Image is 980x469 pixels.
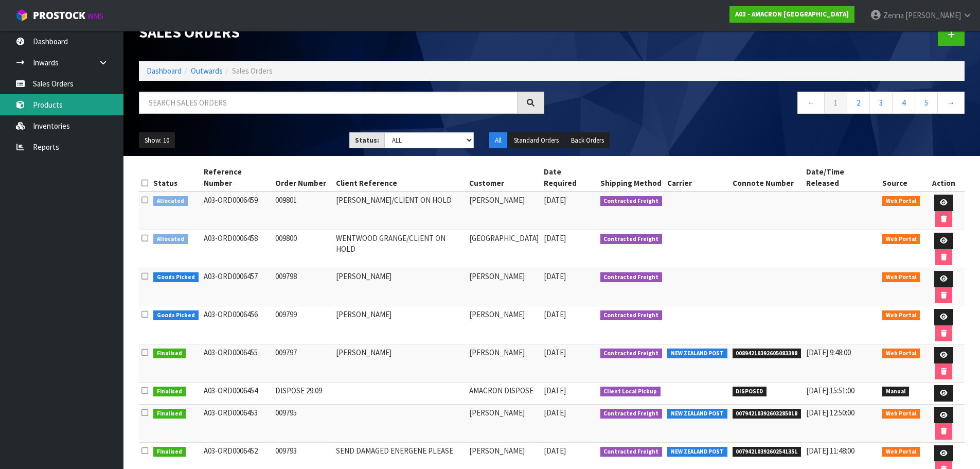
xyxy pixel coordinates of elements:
td: 009797 [273,344,333,383]
a: Outwards [191,66,223,76]
span: [DATE] 12:50:00 [806,408,854,418]
span: Web Portal [882,196,920,206]
span: 00794210392602541351 [733,447,801,457]
span: [DATE] 11:48:00 [806,446,854,456]
span: Contracted Freight [600,196,663,206]
td: A03-ORD0006457 [201,268,273,306]
span: Allocated [153,196,188,206]
span: NEW ZEALAND POST [667,409,727,419]
span: Web Portal [882,272,920,283]
td: A03-ORD0006458 [201,230,273,268]
span: Contracted Freight [600,349,663,359]
td: A03-ORD0006455 [201,344,273,383]
span: DISPOSED [733,387,767,397]
span: [DATE] [544,271,566,281]
a: → [937,92,965,114]
td: [PERSON_NAME]/CLIENT ON HOLD [333,192,467,230]
td: 009798 [273,268,333,306]
a: 5 [915,92,938,114]
button: Standard Orders [508,132,564,149]
td: A03-ORD0006456 [201,306,273,344]
th: Client Reference [333,164,467,192]
a: 4 [892,92,915,114]
strong: A03 - AMACRON [GEOGRAPHIC_DATA] [735,10,849,19]
th: Customer [467,164,541,192]
span: Finalised [153,387,186,397]
span: Client Local Pickup [600,387,661,397]
input: Search sales orders [139,92,518,114]
td: A03-ORD0006459 [201,192,273,230]
button: Back Orders [565,132,610,149]
span: [DATE] [544,195,566,205]
th: Reference Number [201,164,273,192]
h1: Sales Orders [139,24,544,41]
span: [DATE] [544,348,566,357]
span: Contracted Freight [600,272,663,283]
span: [DATE] [544,408,566,418]
td: A03-ORD0006454 [201,383,273,405]
th: Carrier [665,164,730,192]
th: Action [922,164,965,192]
td: [PERSON_NAME] [467,192,541,230]
span: 00794210392603285018 [733,409,801,419]
span: Finalised [153,409,186,419]
td: [PERSON_NAME] [333,344,467,383]
td: WENTWOOD GRANGE/CLIENT ON HOLD [333,230,467,268]
td: [PERSON_NAME] [467,306,541,344]
span: Finalised [153,349,186,359]
td: 009801 [273,192,333,230]
span: Contracted Freight [600,234,663,245]
span: ProStock [33,9,85,22]
td: [PERSON_NAME] [467,268,541,306]
th: Date/Time Released [804,164,880,192]
span: [DATE] 15:51:00 [806,386,854,395]
td: [PERSON_NAME] [333,306,467,344]
a: ← [797,92,825,114]
span: Finalised [153,447,186,457]
th: Shipping Method [598,164,665,192]
span: [DATE] 9:48:00 [806,348,851,357]
span: [DATE] [544,233,566,243]
span: [DATE] [544,309,566,319]
img: cube-alt.png [15,9,28,22]
span: Allocated [153,234,188,245]
td: DISPOSE 29.09 [273,383,333,405]
span: NEW ZEALAND POST [667,447,727,457]
small: WMS [87,11,103,21]
span: Web Portal [882,310,920,321]
th: Source [880,164,923,192]
span: Contracted Freight [600,409,663,419]
th: Status [151,164,201,192]
span: [DATE] [544,446,566,456]
button: All [489,132,507,149]
span: Sales Orders [232,66,273,76]
td: AMACRON DISPOSE [467,383,541,405]
span: Manual [882,387,910,397]
strong: Status: [355,136,379,145]
td: [PERSON_NAME] [467,344,541,383]
td: 009799 [273,306,333,344]
span: Web Portal [882,349,920,359]
span: Web Portal [882,409,920,419]
td: [GEOGRAPHIC_DATA] [467,230,541,268]
span: NEW ZEALAND POST [667,349,727,359]
span: 00894210392605083398 [733,349,801,359]
span: Goods Picked [153,310,199,321]
td: [PERSON_NAME] [467,404,541,442]
a: 1 [824,92,847,114]
a: 2 [847,92,870,114]
td: [PERSON_NAME] [333,268,467,306]
th: Connote Number [730,164,804,192]
td: 009795 [273,404,333,442]
a: 3 [869,92,893,114]
td: 009800 [273,230,333,268]
a: Dashboard [147,66,182,76]
span: [DATE] [544,386,566,395]
nav: Page navigation [560,92,965,117]
span: [PERSON_NAME] [905,10,961,20]
span: Web Portal [882,234,920,245]
span: Contracted Freight [600,310,663,321]
span: Goods Picked [153,272,199,283]
span: Zenna [883,10,904,20]
th: Order Number [273,164,333,192]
